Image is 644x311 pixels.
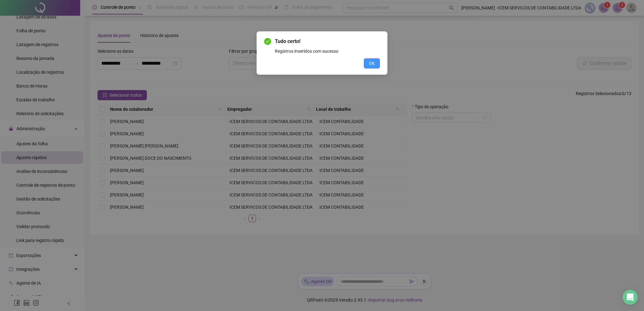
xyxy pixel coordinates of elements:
[623,290,638,305] div: Open Intercom Messenger
[275,38,380,45] span: Tudo certo!
[275,48,380,55] div: Registros inseridos com sucesso
[364,58,380,68] button: OK
[369,60,375,67] span: OK
[264,38,271,45] span: check-circle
